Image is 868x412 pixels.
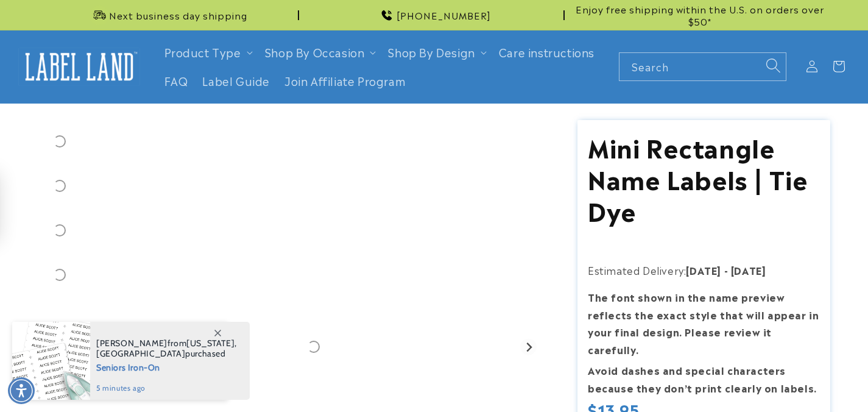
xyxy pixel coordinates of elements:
div: Go to slide 4 [38,254,81,296]
strong: The font shown in the name preview reflects the exact style that will appear in your final design... [588,289,819,357]
a: Label Guide [195,66,277,95]
div: Accessibility Menu [8,377,35,404]
span: from , purchased [96,338,237,359]
button: Next slide [520,339,537,355]
a: Shop By Design [388,44,475,60]
div: Go to slide 2 [38,165,81,207]
span: [GEOGRAPHIC_DATA] [96,348,185,359]
strong: [DATE] [686,263,721,277]
strong: [DATE] [731,263,766,277]
button: Search [760,52,786,79]
summary: Shop By Design [381,38,491,66]
span: Shop By Occasion [265,45,365,59]
span: [PHONE_NUMBER] [397,9,491,21]
span: Label Guide [202,74,270,88]
span: [PERSON_NAME] [96,338,168,349]
h1: Mini Rectangle Name Labels | Tie Dye [588,130,819,226]
span: Next business day shipping [109,9,247,21]
span: Enjoy free shipping within the U.S. on orders over $50* [570,3,830,27]
span: Join Affiliate Program [284,74,406,88]
div: Go to slide 3 [38,209,81,252]
p: Estimated Delivery: [588,261,819,279]
span: FAQ [164,74,188,88]
a: Care instructions [492,38,602,66]
summary: Product Type [157,38,258,66]
span: [US_STATE] [186,338,235,349]
summary: Shop By Occasion [258,38,381,66]
a: Join Affiliate Program [277,66,413,95]
a: FAQ [157,66,196,95]
div: Go to slide 5 [38,298,81,341]
div: Go to slide 1 [38,120,81,163]
a: Label Land [14,43,145,90]
strong: Avoid dashes and special characters because they don’t print clearly on labels. [588,363,817,395]
img: Label Land [18,48,140,85]
span: Care instructions [499,45,595,59]
a: Product Type [164,44,241,60]
strong: - [724,263,729,277]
